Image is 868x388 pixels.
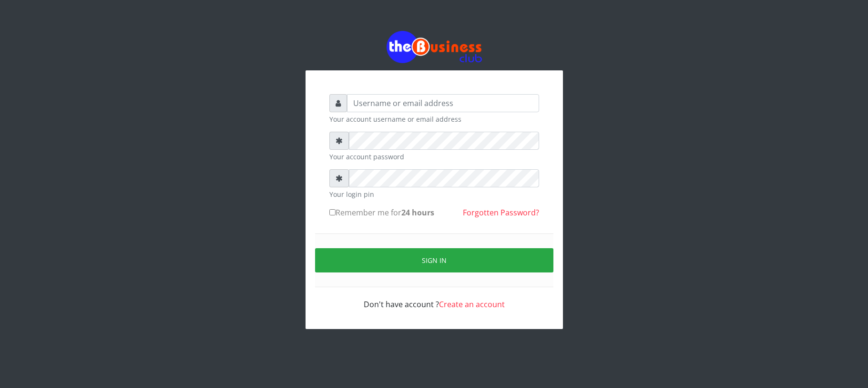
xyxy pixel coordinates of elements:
[347,94,539,112] input: Username or email address
[329,207,434,218] label: Remember me for
[329,189,539,199] small: Your login pin
[463,207,539,218] a: Forgotten Password?
[439,299,505,310] a: Create an account
[329,114,539,124] small: Your account username or email address
[329,209,336,215] input: Remember me for24 hours
[401,207,434,218] b: 24 hours
[329,152,539,162] small: Your account password
[315,248,553,272] button: Sign in
[329,287,539,310] div: Don't have account ?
